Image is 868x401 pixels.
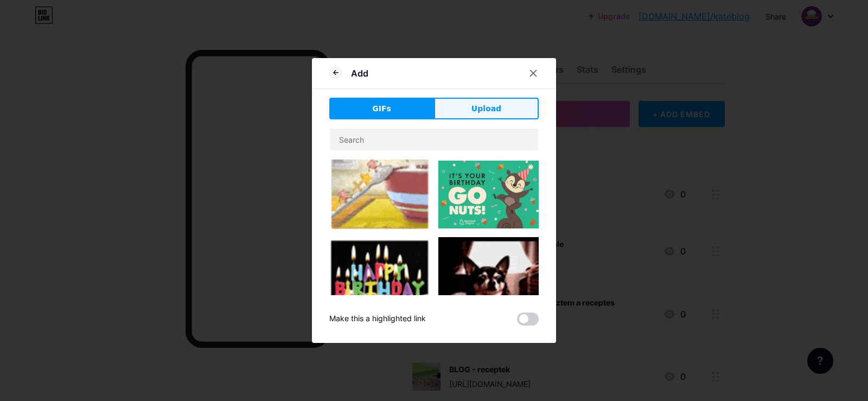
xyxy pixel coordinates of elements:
[434,98,539,119] button: Upload
[329,239,430,311] img: Gihpy
[471,103,501,114] span: Upload
[438,161,539,228] img: Gihpy
[372,103,391,114] span: GIFs
[330,129,538,150] input: Search
[329,130,430,231] img: Gihpy
[351,67,368,80] div: Add
[329,313,426,326] div: Make this a highlighted link
[329,98,434,119] button: GIFs
[438,237,539,314] img: Gihpy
